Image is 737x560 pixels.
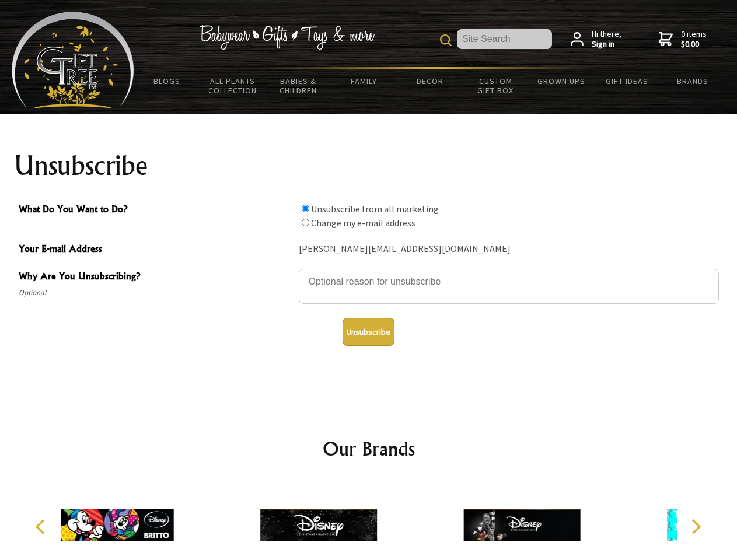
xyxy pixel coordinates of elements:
a: 0 items$0.00 [659,29,707,50]
div: [PERSON_NAME][EMAIL_ADDRESS][DOMAIN_NAME] [299,240,719,258]
span: Optional [19,286,293,300]
h1: Unsubscribe [14,152,724,180]
span: What Do You Want to Do? [19,202,293,219]
span: 0 items [681,29,707,50]
input: What Do You Want to Do? [302,205,309,212]
strong: Sign in [592,39,621,50]
a: Hi there,Sign in [571,29,621,50]
img: product search [440,34,452,46]
a: Custom Gift Box [463,69,529,103]
span: Your E-mail Address [19,242,293,258]
textarea: Why Are You Unsubscribing? [299,269,719,304]
input: What Do You Want to Do? [302,219,309,226]
img: Babyware - Gifts - Toys and more... [12,12,134,108]
label: Unsubscribe from all marketing [311,203,439,215]
a: Decor [397,69,463,93]
strong: $0.00 [681,39,707,50]
a: All Plants Collection [200,69,266,103]
label: Change my e-mail address [311,217,415,229]
span: Why Are You Unsubscribing? [19,269,293,286]
img: Babywear - Gifts - Toys & more [200,25,375,50]
a: Grown Ups [528,69,594,93]
a: Gift Ideas [594,69,660,93]
h2: Our Brands [23,435,714,463]
button: Previous [29,514,55,540]
input: Site Search [457,29,552,49]
button: Unsubscribe [343,318,394,346]
a: Family [331,69,397,93]
a: BLOGS [134,69,200,93]
a: Brands [660,69,726,93]
span: Hi there, [592,29,621,50]
a: Babies & Children [266,69,331,103]
button: Next [683,514,708,540]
